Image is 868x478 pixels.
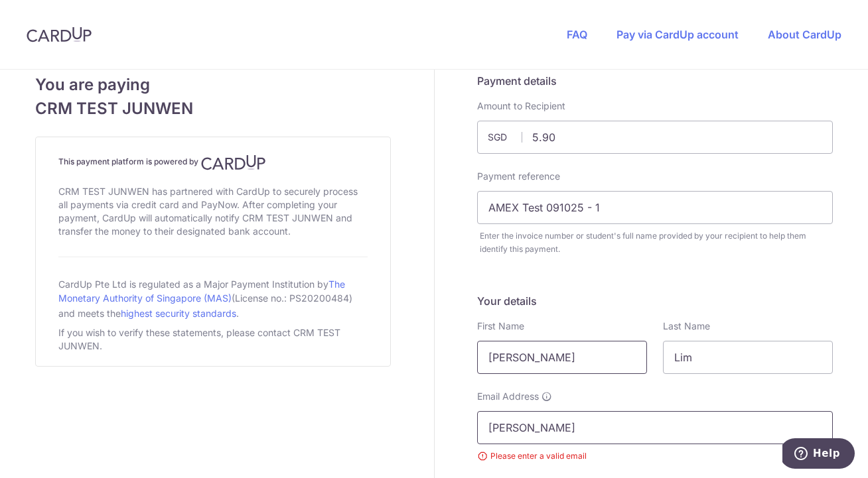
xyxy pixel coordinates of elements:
[58,324,368,355] div: If you wish to verify these statements, please contact CRM TEST JUNWEN.
[567,28,587,41] a: FAQ
[782,438,855,471] iframe: Opens a widget where you can find more information
[58,182,368,241] div: CRM TEST JUNWEN has partnered with CardUp to securely process all payments via credit card and Pa...
[27,27,92,42] img: CardUp
[477,320,524,333] label: First Name
[477,170,560,183] label: Payment reference
[477,293,833,309] h5: Your details
[477,121,833,154] input: Payment amount
[663,341,833,374] input: Last name
[477,99,565,113] label: Amount to Recipient
[480,229,833,256] div: Enter the invoice number or student's full name provided by your recipient to help them identify ...
[201,154,266,170] img: CardUp
[35,73,391,97] span: You are paying
[58,273,368,324] div: CardUp Pte Ltd is regulated as a Major Payment Institution by (License no.: PS20200484) and meets...
[58,154,368,170] h4: This payment platform is powered by
[477,390,539,403] span: Email Address
[616,28,739,41] a: Pay via CardUp account
[477,73,833,89] h5: Payment details
[35,97,391,121] span: CRM TEST JUNWEN
[121,308,236,319] a: highest security standards
[768,28,841,41] a: About CardUp
[477,449,833,463] small: Please enter a valid email
[477,341,647,374] input: First name
[663,320,710,333] label: Last Name
[488,131,522,144] span: SGD
[477,411,833,444] input: Email address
